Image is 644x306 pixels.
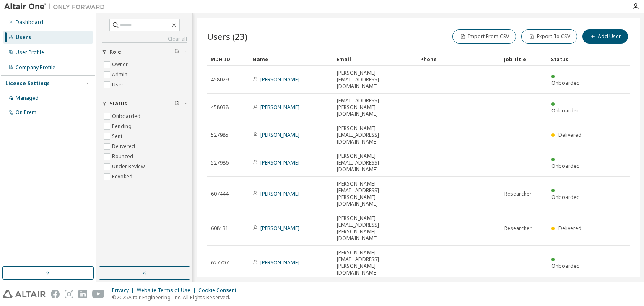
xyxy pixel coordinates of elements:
label: Delivered [112,141,137,152]
label: Pending [112,121,133,131]
div: Email [336,52,413,66]
span: Users (23) [207,31,247,42]
img: altair_logo.svg [3,290,46,298]
span: Onboarded [551,262,580,269]
span: Clear filter [174,100,179,107]
label: Admin [112,70,129,80]
label: Bounced [112,152,135,162]
div: Status [551,52,586,66]
span: [PERSON_NAME][EMAIL_ADDRESS][PERSON_NAME][DOMAIN_NAME] [337,180,413,207]
label: Onboarded [112,111,142,121]
span: 608131 [211,225,229,232]
label: Owner [112,60,130,70]
span: Status [109,100,127,107]
div: Job Title [504,52,544,66]
a: [PERSON_NAME] [260,131,299,139]
div: Users [16,34,31,41]
a: [PERSON_NAME] [260,225,299,232]
span: Onboarded [551,194,580,201]
button: Add User [582,29,628,44]
button: Export To CSV [521,29,577,44]
div: MDH ID [210,52,246,66]
a: [PERSON_NAME] [260,190,299,197]
span: Researcher [504,191,532,197]
span: 458038 [211,104,229,111]
div: Name [252,52,330,66]
a: [PERSON_NAME] [260,76,299,83]
img: Altair One [4,3,109,11]
div: Cookie Consent [198,287,241,294]
span: [PERSON_NAME][EMAIL_ADDRESS][PERSON_NAME][DOMAIN_NAME] [337,249,413,276]
span: Onboarded [551,107,580,114]
span: [PERSON_NAME][EMAIL_ADDRESS][PERSON_NAME][DOMAIN_NAME] [337,215,413,242]
span: Onboarded [551,162,580,170]
img: linkedin.svg [78,290,87,298]
button: Status [102,94,187,113]
div: Managed [16,95,39,102]
img: facebook.svg [51,290,60,298]
div: Website Terms of Use [137,287,198,294]
button: Import From CSV [452,29,516,44]
span: Role [109,49,121,55]
span: [PERSON_NAME][EMAIL_ADDRESS][DOMAIN_NAME] [337,125,413,145]
label: Under Review [112,162,146,172]
label: Revoked [112,172,134,182]
span: [EMAIL_ADDRESS][PERSON_NAME][DOMAIN_NAME] [337,97,413,118]
img: youtube.svg [92,290,104,298]
div: Company Profile [16,64,55,71]
span: 607444 [211,191,229,197]
div: Phone [420,52,497,66]
a: [PERSON_NAME] [260,159,299,166]
a: [PERSON_NAME] [260,104,299,111]
div: License Settings [5,80,50,87]
div: Dashboard [16,19,43,26]
a: [PERSON_NAME] [260,259,299,266]
div: On Prem [16,109,36,116]
span: 527986 [211,160,229,166]
div: Privacy [112,287,137,294]
span: Delivered [558,131,582,139]
span: Researcher [504,225,532,232]
label: Sent [112,131,124,141]
label: User [112,80,125,90]
span: 527985 [211,132,229,139]
span: Clear filter [174,49,179,55]
p: © 2025 Altair Engineering, Inc. All Rights Reserved. [112,294,241,301]
span: [PERSON_NAME][EMAIL_ADDRESS][DOMAIN_NAME] [337,70,413,90]
a: Clear all [102,36,187,42]
div: User Profile [16,49,44,56]
button: Role [102,43,187,61]
span: Onboarded [551,79,580,86]
img: instagram.svg [65,290,73,298]
span: 458029 [211,76,229,83]
span: Delivered [558,225,582,232]
span: [PERSON_NAME][EMAIL_ADDRESS][DOMAIN_NAME] [337,153,413,173]
span: 627707 [211,259,229,266]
